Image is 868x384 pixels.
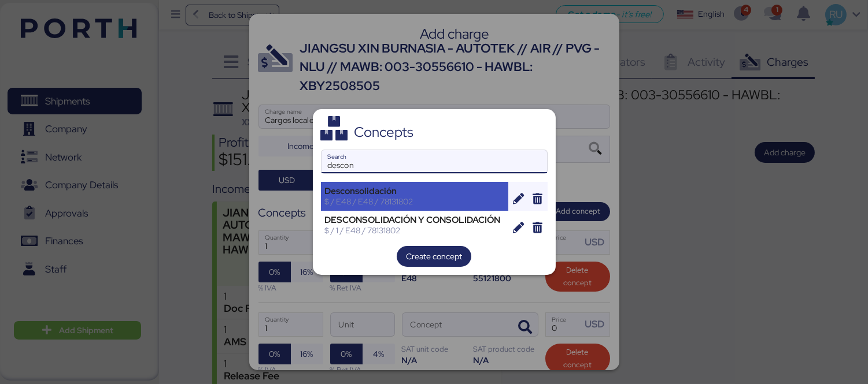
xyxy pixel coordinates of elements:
input: Search [322,150,547,173]
div: DESCONSOLIDACIÓN Y CONSOLIDACIÓN [325,215,505,225]
div: $ / 1 / E48 / 78131802 [325,225,505,236]
div: Concepts [354,127,413,137]
button: Create concept [397,246,471,267]
div: Desconsolidación [325,186,505,196]
div: $ / E48 / E48 / 78131802 [325,196,505,207]
span: Create concept [406,249,462,263]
